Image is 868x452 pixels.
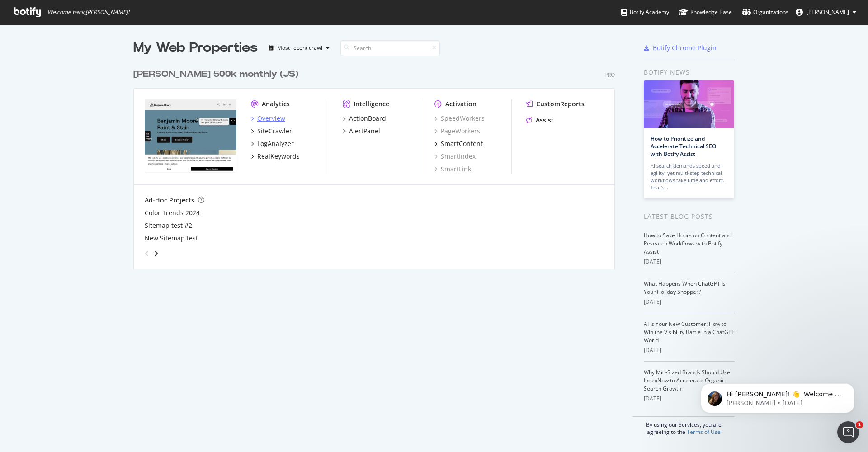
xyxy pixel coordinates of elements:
[262,99,290,108] div: Analytics
[644,231,731,255] a: How to Save Hours on Content and Research Workflows with Botify Assist
[644,298,735,306] div: [DATE]
[644,280,726,296] a: What Happens When ChatGPT Is Your Holiday Shopper?
[536,99,585,108] div: CustomReports
[257,139,294,148] div: LogAnalyzer
[837,421,859,443] iframe: Intercom live chat
[788,5,863,19] button: [PERSON_NAME]
[644,368,730,392] a: Why Mid-Sized Brands Should Use IndexNow to Accelerate Organic Search Growth
[644,212,735,221] div: Latest Blog Posts
[145,221,192,230] a: Sitemap test #2
[145,234,198,243] a: New Sitemap test
[434,127,480,136] a: PageWorkers
[434,114,485,123] a: SpeedWorkers
[653,43,717,52] div: Botify Chrome Plugin
[343,127,380,136] a: AlertPanel
[651,162,727,191] div: AI search demands speed and agility, yet multi-step technical workflows take time and effort. Tha...
[536,116,554,125] div: Assist
[632,416,735,436] div: By using our Services, you are agreeing to the
[644,395,735,403] div: [DATE]
[133,39,258,57] div: My Web Properties
[47,9,129,16] span: Welcome back, [PERSON_NAME] !
[434,152,476,161] a: SmartIndex
[265,41,333,55] button: Most recent crawl
[349,114,386,123] div: ActionBoard
[251,152,300,161] a: RealKeywords
[133,57,622,269] div: grid
[354,99,389,108] div: Intelligence
[145,196,194,205] div: Ad-Hoc Projects
[651,135,716,158] a: How to Prioritize and Accelerate Technical SEO with Botify Assist
[526,116,554,125] a: Assist
[621,8,669,17] div: Botify Academy
[145,99,236,173] img: benjaminmoore.com
[644,258,735,266] div: [DATE]
[807,8,849,16] span: Chelsey Skrebiec
[441,139,483,148] div: SmartContent
[742,8,788,17] div: Organizations
[141,246,153,261] div: angle-left
[343,114,386,123] a: ActionBoard
[434,165,471,174] a: SmartLink
[340,40,440,56] input: Search
[153,249,159,258] div: angle-right
[644,80,734,128] img: How to Prioritize and Accelerate Technical SEO with Botify Assist
[257,114,285,123] div: Overview
[644,320,735,344] a: AI Is Your New Customer: How to Win the Visibility Battle in a ChatGPT World
[644,67,735,77] div: Botify news
[644,346,735,354] div: [DATE]
[434,139,483,148] a: SmartContent
[251,139,294,148] a: LogAnalyzer
[604,71,615,79] div: Pro
[133,68,298,81] div: [PERSON_NAME] 500k monthly (JS)
[687,428,721,436] a: Terms of Use
[133,68,302,81] a: [PERSON_NAME] 500k monthly (JS)
[349,127,380,136] div: AlertPanel
[277,45,322,51] div: Most recent crawl
[856,421,863,428] span: 1
[257,127,292,136] div: SiteCrawler
[687,364,868,428] iframe: Intercom notifications message
[145,208,200,217] a: Color Trends 2024
[257,152,300,161] div: RealKeywords
[445,99,476,108] div: Activation
[251,114,285,123] a: Overview
[526,99,585,108] a: CustomReports
[251,127,292,136] a: SiteCrawler
[679,8,732,17] div: Knowledge Base
[644,43,717,52] a: Botify Chrome Plugin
